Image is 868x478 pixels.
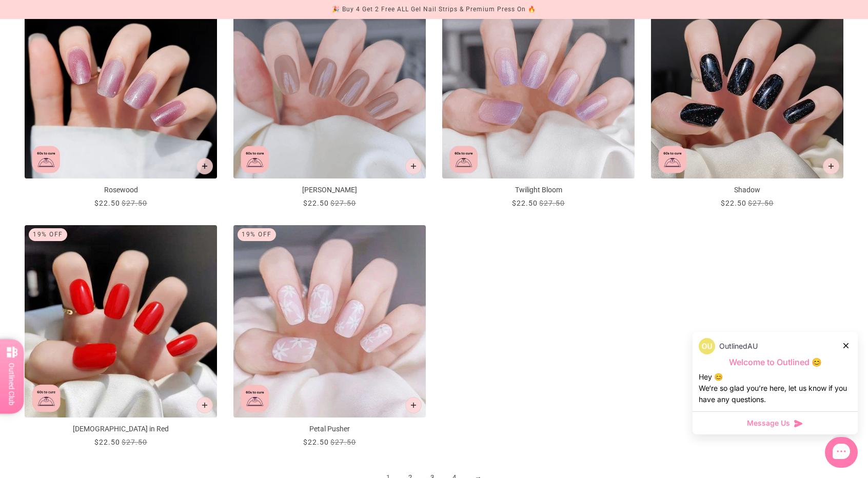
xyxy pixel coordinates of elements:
[233,424,426,434] p: Petal Pusher
[719,341,758,352] p: OutlinedAU
[238,228,276,241] div: 19% Off
[539,199,565,207] span: $27.50
[699,371,852,405] div: Hey 😊 We‘re so glad you’re here, let us know if you have any questions.
[442,185,635,195] p: Twilight Bloom
[721,199,746,207] span: $22.50
[122,438,147,446] span: $27.50
[303,199,329,207] span: $22.50
[699,357,852,368] p: Welcome to Outlined 😊
[25,424,217,434] p: [DEMOGRAPHIC_DATA] in Red
[196,158,213,174] button: Add to cart
[233,185,426,195] p: [PERSON_NAME]
[94,199,120,207] span: $22.50
[29,228,67,241] div: 19% Off
[747,418,790,428] span: Message Us
[332,4,536,15] div: 🎉 Buy 4 Get 2 Free ALL Gel Nail Strips & Premium Press On 🔥
[748,199,774,207] span: $27.50
[405,158,422,174] button: Add to cart
[196,397,213,413] button: Add to cart
[233,225,426,448] a: Petal Pusher
[25,225,217,448] a: Lady in Red
[405,397,422,413] button: Add to cart
[330,438,356,446] span: $27.50
[699,338,715,354] img: data:image/png;base64,iVBORw0KGgoAAAANSUhEUgAAACQAAAAkCAYAAADhAJiYAAACY0lEQVR4AexUPYgTQRh9u9lsNub...
[651,185,843,195] p: Shadow
[303,438,329,446] span: $22.50
[823,158,839,174] button: Add to cart
[25,225,217,417] img: lady-in-red-semi-cured-gel-strips_700x.jpg
[94,438,120,446] span: $22.50
[330,199,356,207] span: $27.50
[512,199,538,207] span: $22.50
[122,199,147,207] span: $27.50
[25,185,217,195] p: Rosewood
